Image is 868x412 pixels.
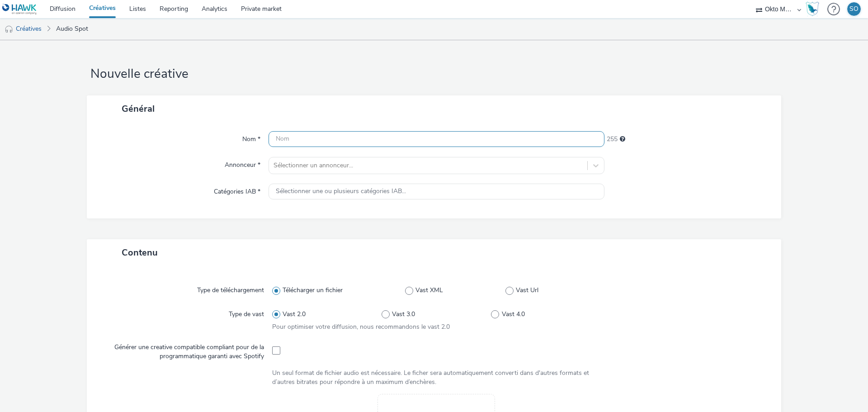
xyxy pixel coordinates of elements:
[221,157,264,170] label: Annonceur *
[806,2,823,16] a: Hawk Academy
[516,286,538,295] span: Vast Url
[210,184,264,196] label: Catégories IAB *
[620,135,625,144] div: 255 caractères maximum
[272,322,450,331] span: Pour optimiser votre diffusion, nous recommandons le vast 2.0
[607,135,618,144] span: 255
[225,306,268,319] label: Type de vast
[276,188,406,195] span: Sélectionner une ou plusieurs catégories IAB...
[87,66,781,83] h1: Nouvelle créative
[283,286,343,295] span: Télécharger un fichier
[806,2,819,16] img: Hawk Academy
[272,369,601,387] div: Un seul format de fichier audio est nécessaire. Le ficher sera automatiquement converti dans d'au...
[849,2,859,16] div: SO
[502,310,525,319] span: Vast 4.0
[122,103,155,115] span: Général
[5,25,14,34] img: audio
[122,246,158,259] span: Contenu
[103,339,268,361] label: Générer une creative compatible compliant pour de la programmatique garanti avec Spotify
[2,4,37,15] img: undefined Logo
[283,310,306,319] span: Vast 2.0
[239,131,264,144] label: Nom *
[392,310,415,319] span: Vast 3.0
[415,286,443,295] span: Vast XML
[193,282,268,295] label: Type de téléchargement
[269,131,604,147] input: Nom
[52,18,93,40] a: Audio Spot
